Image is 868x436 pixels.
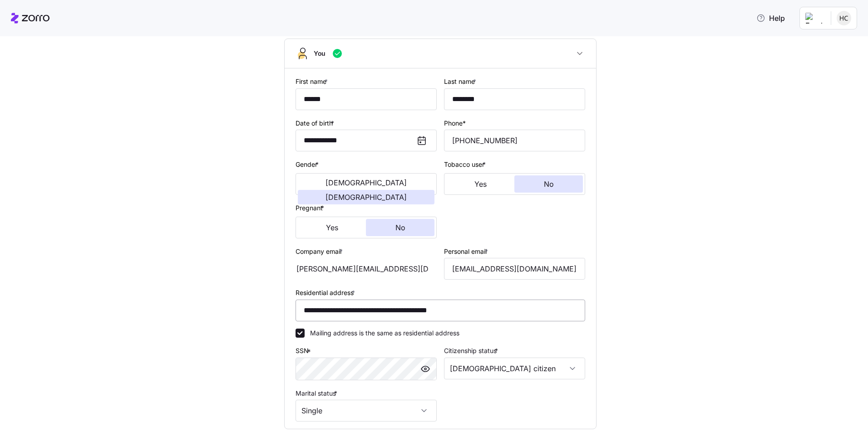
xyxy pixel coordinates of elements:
[325,179,407,186] span: [DEMOGRAPHIC_DATA]
[325,194,407,201] span: [DEMOGRAPHIC_DATA]
[444,160,488,170] label: Tobacco user
[296,346,313,356] label: SSN
[444,358,585,379] input: Select citizenship status
[444,77,478,87] label: Last name
[285,39,596,68] button: You
[314,49,325,58] span: You
[544,180,554,188] span: No
[285,68,596,429] div: You
[305,329,459,338] label: Mailing address is the same as residential address
[296,118,336,128] label: Date of birth
[474,180,487,188] span: Yes
[444,118,466,128] label: Phone*
[296,203,326,213] label: Pregnant
[296,288,357,298] label: Residential address
[756,13,785,24] span: Help
[296,160,321,170] label: Gender
[805,13,824,24] img: Employer logo
[444,247,490,257] label: Personal email
[837,11,851,25] img: b21d669ea4de5d5d4bac422df4265be2
[749,9,792,27] button: Help
[444,258,585,280] input: Email
[296,247,345,257] label: Company email
[296,388,339,398] label: Marital status
[444,346,500,356] label: Citizenship status
[444,130,585,151] input: Phone
[395,224,405,231] span: No
[296,77,330,87] label: First name
[326,224,338,231] span: Yes
[296,400,437,421] input: Select marital status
